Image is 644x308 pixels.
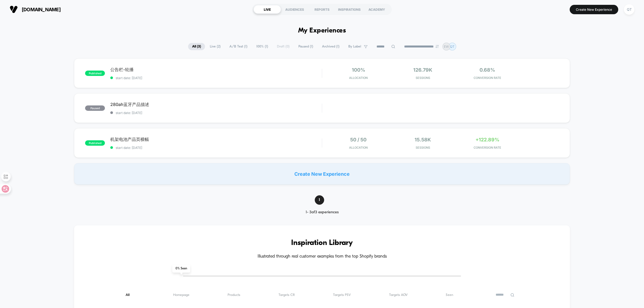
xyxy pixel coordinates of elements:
[436,45,439,48] img: end
[281,5,308,14] div: AUDIENCES
[228,293,240,297] span: Products
[392,76,454,80] span: Sessions
[85,71,105,76] span: published
[126,293,135,297] span: All
[444,45,449,49] p: EW
[349,146,368,149] span: Allocation
[252,43,272,50] span: 100% ( 1 )
[110,146,322,150] span: start date: [DATE]
[90,254,554,259] h4: Illustrated through real customer examples from the top Shopify brands
[90,239,554,247] h3: Inspiration Library
[298,27,346,35] h1: My Experiences
[450,45,455,49] p: QT
[294,43,317,50] span: Paused ( 1 )
[389,293,408,297] span: Targets AOV
[85,140,105,146] span: published
[110,111,322,115] span: start date: [DATE]
[110,102,322,108] span: 280ah蓝牙产品描述
[172,265,190,273] span: 0 % Seen
[22,7,61,12] span: [DOMAIN_NAME]
[254,5,281,14] div: LIVE
[74,163,570,185] div: Create New Experience
[350,137,367,142] span: 50 / 50
[413,67,432,73] span: 126.79k
[318,43,343,50] span: Archived ( 1 )
[315,195,324,205] span: 1
[110,76,322,80] span: start date: [DATE]
[333,293,351,297] span: Targets PSV
[110,67,322,73] span: 公告栏-轮播
[622,4,636,15] button: QT
[279,293,295,297] span: Targets CR
[296,210,348,215] div: 1 - 3 of 3 experiences
[8,5,62,14] button: [DOMAIN_NAME]
[348,45,361,49] span: By Label
[10,5,18,13] img: Visually logo
[456,76,518,80] span: CONVERSION RATE
[352,67,365,73] span: 100%
[475,137,499,142] span: +122.89%
[349,76,368,80] span: Allocation
[173,293,189,297] span: Homepage
[624,4,634,15] div: QT
[570,5,618,14] button: Create New Experience
[85,105,105,111] span: paused
[480,67,495,73] span: 0.68%
[188,43,205,50] span: All ( 3 )
[110,137,322,142] span: 机架电池产品页横幅
[336,5,363,14] div: INSPIRATIONS
[206,43,225,50] span: Live ( 2 )
[446,293,453,297] span: Seen
[225,43,251,50] span: A/B Test ( 1 )
[456,146,518,149] span: CONVERSION RATE
[363,5,390,14] div: ACADEMY
[308,5,336,14] div: REPORTS
[415,137,431,142] span: 15.58k
[392,146,454,149] span: Sessions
